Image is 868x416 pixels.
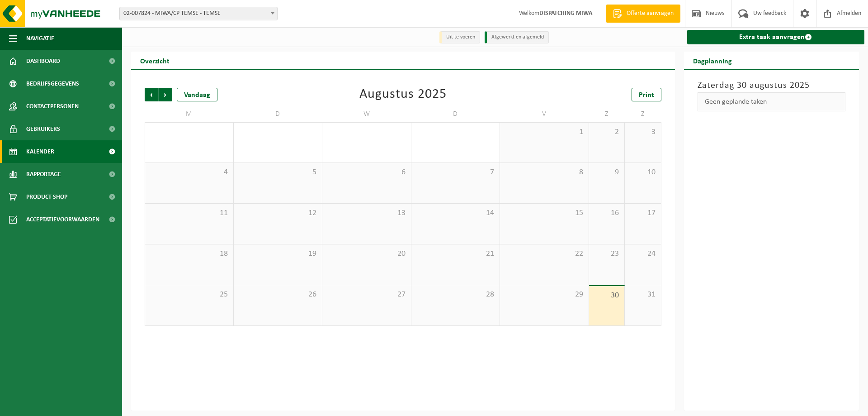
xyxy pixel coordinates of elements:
[131,52,179,69] h2: Overzicht
[594,167,620,177] span: 9
[416,290,495,300] span: 28
[327,208,406,218] span: 13
[145,106,234,122] td: M
[238,249,318,259] span: 19
[594,208,620,218] span: 16
[234,106,323,122] td: D
[150,249,229,259] span: 18
[589,106,625,122] td: Z
[177,88,217,101] div: Vandaag
[439,31,480,43] li: Uit te voeren
[359,88,447,101] div: Augustus 2025
[698,79,846,92] h3: Zaterdag 30 augustus 2025
[26,118,60,140] span: Gebruikers
[505,249,584,259] span: 22
[145,88,158,101] span: Vorige
[505,208,584,218] span: 15
[416,249,495,259] span: 21
[624,9,676,18] span: Offerte aanvragen
[26,72,79,95] span: Bedrijfsgegevens
[26,163,61,186] span: Rapportage
[238,208,318,218] span: 12
[26,140,54,163] span: Kalender
[26,95,79,118] span: Contactpersonen
[327,167,406,177] span: 6
[416,208,495,218] span: 14
[629,290,656,300] span: 31
[120,7,277,20] span: 02-007824 - MIWA/CP TEMSE - TEMSE
[327,290,406,300] span: 27
[238,290,318,300] span: 26
[539,10,592,17] strong: DISPATCHING MIWA
[150,290,229,300] span: 25
[26,27,54,50] span: Navigatie
[150,167,229,177] span: 4
[322,106,411,122] td: W
[505,167,584,177] span: 8
[625,106,661,122] td: Z
[629,127,656,137] span: 3
[505,290,584,300] span: 29
[500,106,589,122] td: V
[485,31,549,43] li: Afgewerkt en afgemeld
[629,249,656,259] span: 24
[505,127,584,137] span: 1
[26,208,99,231] span: Acceptatievoorwaarden
[416,167,495,177] span: 7
[594,127,620,137] span: 2
[411,106,500,122] td: D
[687,30,865,44] a: Extra taak aanvragen
[684,52,741,69] h2: Dagplanning
[26,50,60,72] span: Dashboard
[629,208,656,218] span: 17
[639,91,654,99] span: Print
[119,7,278,20] span: 02-007824 - MIWA/CP TEMSE - TEMSE
[26,186,67,208] span: Product Shop
[606,5,680,23] a: Offerte aanvragen
[238,167,318,177] span: 5
[150,208,229,218] span: 11
[629,167,656,177] span: 10
[594,291,620,301] span: 30
[327,249,406,259] span: 20
[698,92,846,111] div: Geen geplande taken
[632,88,661,101] a: Print
[159,88,172,101] span: Volgende
[594,249,620,259] span: 23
